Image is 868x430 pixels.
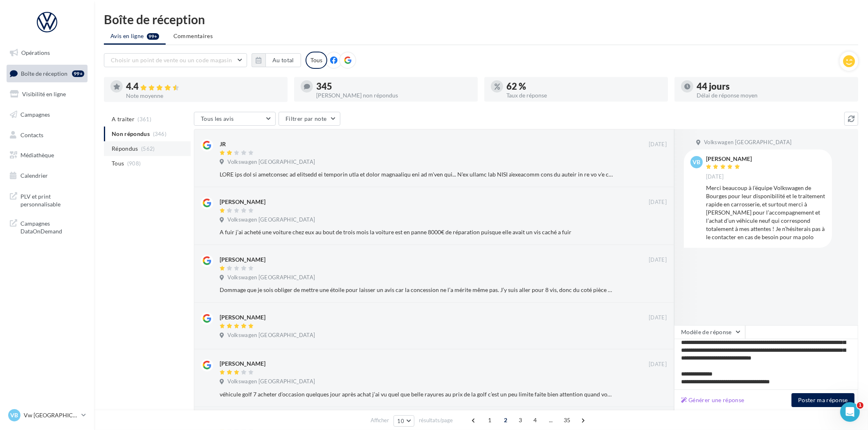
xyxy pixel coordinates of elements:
[5,65,89,82] a: Boîte de réception99+
[227,332,315,339] span: Volkswagen [GEOGRAPHIC_DATA]
[394,415,414,427] button: 10
[649,199,667,206] span: [DATE]
[5,44,89,61] a: Opérations
[397,418,404,424] span: 10
[227,378,315,385] span: Volkswagen [GEOGRAPHIC_DATA]
[21,70,67,77] span: Boîte de réception
[5,215,89,239] a: Campagnes DataOnDemand
[857,402,864,409] span: 1
[112,145,138,153] span: Répondus
[649,141,667,148] span: [DATE]
[5,86,89,103] a: Visibilité en ligne
[220,228,614,236] div: A fuir j’ai acheté une voiture chez eux au bout de trois mois la voiture est en panne 8000€ de ré...
[506,82,661,91] div: 62 %
[483,414,496,427] span: 1
[371,416,389,424] span: Afficher
[706,173,724,181] span: [DATE]
[693,158,701,166] span: VB
[697,93,852,98] div: Délai de réponse moyen
[704,139,792,146] span: Volkswagen [GEOGRAPHIC_DATA]
[173,32,213,40] span: Commentaires
[220,286,614,294] div: Dommage que je sois obliger de mettre une étoile pour laisser un avis car la concession ne l’a mé...
[11,411,18,419] span: VB
[20,152,54,158] span: Médiathèque
[316,93,471,98] div: [PERSON_NAME] non répondus
[220,198,265,206] div: [PERSON_NAME]
[138,116,152,122] span: (361)
[112,115,135,123] span: A traiter
[194,112,276,126] button: Tous les avis
[840,402,860,422] iframe: Intercom live chat
[220,360,265,368] div: [PERSON_NAME]
[544,414,558,427] span: ...
[514,414,527,427] span: 3
[126,93,281,99] div: Note moyenne
[20,111,50,118] span: Campagnes
[227,216,315,224] span: Volkswagen [GEOGRAPHIC_DATA]
[22,91,66,97] span: Visibilité en ligne
[24,411,78,419] p: Vw [GEOGRAPHIC_DATA]
[220,390,614,398] div: véhicule golf 7 acheter d’occasion quelques jour après achat j’ai vu quel que belle rayures au pr...
[72,70,84,77] div: 99+
[265,53,301,67] button: Au total
[678,395,748,405] button: Générer une réponse
[227,158,315,166] span: Volkswagen [GEOGRAPHIC_DATA]
[419,416,453,424] span: résultats/page
[220,170,614,179] div: LORE ips dol si ametconsec ad elitsedd ei temporin utla et dolor magnaaliqu eni ad m'ven qui... N...
[252,53,301,67] button: Au total
[141,145,155,152] span: (562)
[5,127,89,144] a: Contacts
[126,82,281,91] div: 4.4
[104,13,858,25] div: Boîte de réception
[5,147,89,164] a: Médiathèque
[649,256,667,264] span: [DATE]
[306,52,327,69] div: Tous
[674,325,745,339] button: Modèle de réponse
[20,218,84,235] span: Campagnes DataOnDemand
[506,93,661,98] div: Taux de réponse
[104,53,247,67] button: Choisir un point de vente ou un code magasin
[201,115,234,122] span: Tous les avis
[499,414,512,427] span: 2
[316,82,471,91] div: 345
[220,313,265,321] div: [PERSON_NAME]
[111,57,232,63] span: Choisir un point de vente ou un code magasin
[560,414,574,427] span: 35
[649,314,667,321] span: [DATE]
[706,184,825,241] div: Merci beaucoup à l’équipe Volkswagen de Bourges pour leur disponibilité et le traitement rapide e...
[706,156,752,162] div: [PERSON_NAME]
[7,407,88,423] a: VB Vw [GEOGRAPHIC_DATA]
[227,274,315,281] span: Volkswagen [GEOGRAPHIC_DATA]
[279,112,340,126] button: Filtrer par note
[697,82,852,91] div: 44 jours
[21,49,50,56] span: Opérations
[20,172,48,179] span: Calendrier
[792,393,855,407] button: Poster ma réponse
[220,256,265,264] div: [PERSON_NAME]
[649,361,667,368] span: [DATE]
[127,160,141,167] span: (908)
[5,106,89,123] a: Campagnes
[220,140,226,148] div: JR
[528,414,542,427] span: 4
[5,167,89,184] a: Calendrier
[20,131,43,138] span: Contacts
[20,191,84,208] span: PLV et print personnalisable
[5,188,89,212] a: PLV et print personnalisable
[112,159,124,167] span: Tous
